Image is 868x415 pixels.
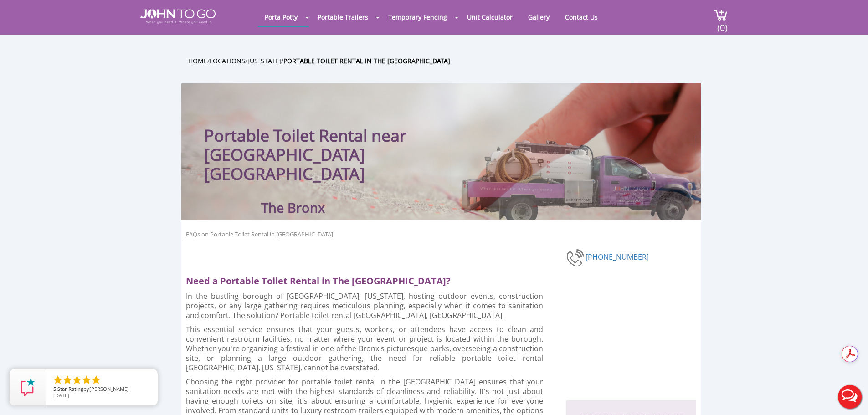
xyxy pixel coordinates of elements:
a: Gallery [521,8,556,26]
span: by [53,386,150,393]
ul: / / / [188,56,708,66]
span: 5 [53,385,56,392]
a: [US_STATE] [247,56,281,65]
span: [PERSON_NAME] [89,385,129,392]
span: (0) [717,14,728,34]
img: cart a [714,9,728,21]
img: Truck [450,135,696,220]
a: Home [188,56,207,65]
li:  [81,374,92,385]
span: Star Rating [57,385,83,392]
li:  [72,374,82,385]
img: Review Rating [19,378,37,396]
a: Portable Trailers [311,8,375,26]
h2: Need a Portable Toilet Rental in The [GEOGRAPHIC_DATA]? [186,271,551,287]
p: In the bustling borough of [GEOGRAPHIC_DATA], [US_STATE], hosting outdoor events, construction pr... [186,292,544,320]
li:  [52,374,63,385]
a: Portable Toilet Rental in the [GEOGRAPHIC_DATA] [283,56,450,65]
a: Porta Potty [258,8,304,26]
a: Contact Us [558,8,605,26]
img: phone-number [566,248,586,268]
li:  [91,374,102,385]
a: [PHONE_NUMBER] [586,252,649,262]
button: Live Chat [832,379,868,415]
p: This essential service ensures that your guests, workers, or attendees have access to clean and c... [186,325,544,373]
li:  [62,374,73,385]
h3: The Bronx [261,206,325,209]
img: JOHN to go [140,9,216,24]
a: Locations [210,56,245,65]
a: FAQs on Portable Toilet Rental in [GEOGRAPHIC_DATA] [186,230,333,239]
a: Unit Calculator [460,8,519,26]
h1: Portable Toilet Rental near [GEOGRAPHIC_DATA] [GEOGRAPHIC_DATA] [204,102,498,184]
a: Temporary Fencing [381,8,454,26]
span: [DATE] [53,392,69,399]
